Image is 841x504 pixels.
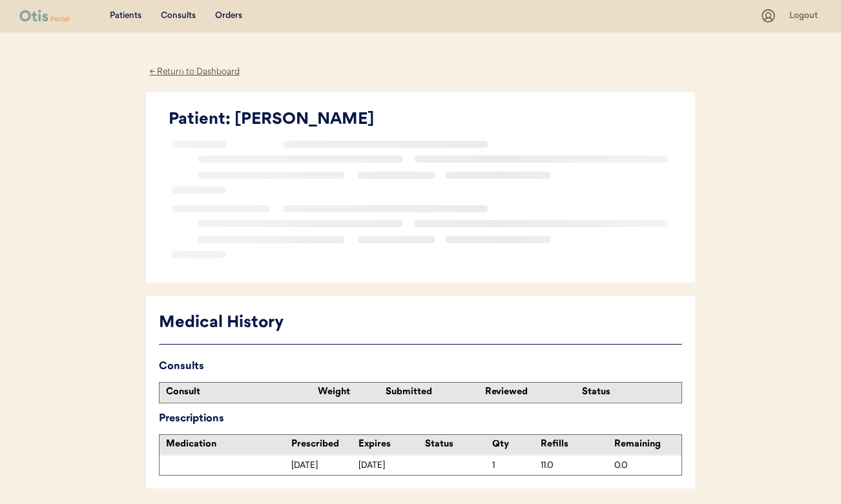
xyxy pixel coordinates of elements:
div: [DATE] [291,459,358,472]
div: Prescriptions [159,410,682,428]
div: Qty [492,438,541,451]
div: Logout [789,10,822,23]
div: Reviewed [485,386,579,399]
div: Patient: [PERSON_NAME] [169,108,682,132]
div: Patients [110,10,141,23]
div: [DATE] [358,459,426,472]
div: 0.0 [614,459,681,472]
div: Submitted [386,386,479,399]
div: Remaining [614,438,681,451]
div: Consult [166,386,311,399]
div: Medical History [159,311,682,336]
div: 1 [492,459,541,472]
div: Refills [541,438,608,451]
div: Consults [159,358,682,376]
div: ← Return to Dashboard [146,65,243,79]
div: Consults [161,10,196,23]
div: Weight [318,386,382,399]
div: 11.0 [541,459,608,472]
div: Status [425,438,492,451]
div: Status [582,386,676,399]
div: Prescribed [291,438,358,451]
div: Orders [215,10,242,23]
div: Expires [358,438,426,451]
div: Medication [166,438,291,451]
